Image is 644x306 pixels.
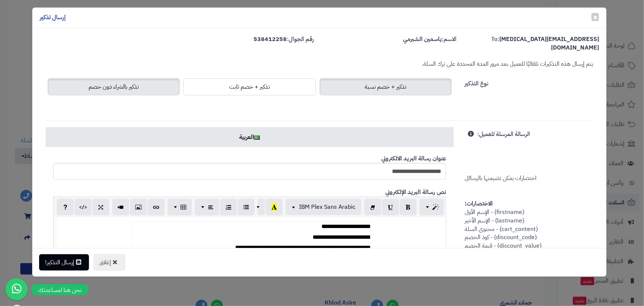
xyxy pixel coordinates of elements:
[477,127,530,139] label: الرسالة المرسلة للعميل:
[465,76,488,88] label: نوع التذكير
[499,35,599,52] strong: [MEDICAL_DATA][EMAIL_ADDRESS][DOMAIN_NAME]
[93,254,125,271] button: إغلاق
[40,13,66,22] h4: إرسال تذكير
[465,130,545,284] span: اختصارات يمكن تضيمنها بالرسائل {firstname} - الإسم الأول {lastname} - الإسم الأخير {cart_content}...
[381,154,446,163] b: عنوان رسالة البريد الالكتروني
[468,35,599,52] label: To:
[403,35,457,44] label: الاسم:
[403,35,442,44] strong: ياسمين الشبرمي
[254,35,287,44] strong: 538412258
[89,82,139,91] span: تذكير بالشراء دون خصم
[39,254,89,271] button: إرسال التذكير!
[385,188,446,197] b: نص رسالة البريد الإلكتروني
[422,59,593,68] small: يتم إرسال هذه التذكيرات تلقائيًا للعميل بعد مرور المدة المحددة على ترك السلة.
[229,82,270,91] span: تذكير + خصم ثابت
[365,82,406,91] span: تذكير + خصم نسبة
[254,35,314,44] label: رقم الجوال:
[254,136,260,140] img: ar.png
[465,199,493,208] strong: الاختصارات:
[46,127,454,147] a: العربية
[299,203,355,211] span: IBM Plex Sans Arabic
[593,11,597,23] span: ×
